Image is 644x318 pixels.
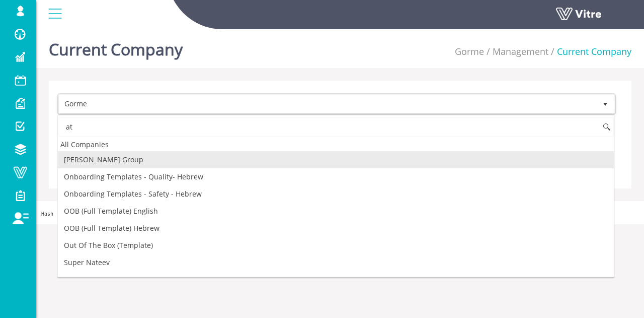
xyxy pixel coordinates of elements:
[41,211,232,217] span: Hash '73ac653' Date '[DATE] 12:34:02 +0000' Branch 'Production'
[58,151,614,168] li: [PERSON_NAME] Group
[484,45,548,58] li: Management
[58,168,614,185] li: Onboarding Templates - Quality- Hebrew
[58,271,614,288] li: teat
[455,45,484,57] a: Gorme
[58,237,614,254] li: Out Of The Box (Template)
[58,138,614,151] div: All Companies
[58,220,614,237] li: OOB (Full Template) Hebrew
[49,25,183,68] h1: Current Company
[59,95,596,113] span: Gorme
[548,45,631,58] li: Current Company
[58,185,614,203] li: Onboarding Templates - Safety - Hebrew
[58,254,614,271] li: Super Nateev
[596,95,614,113] span: select
[58,203,614,220] li: OOB (Full Template) English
